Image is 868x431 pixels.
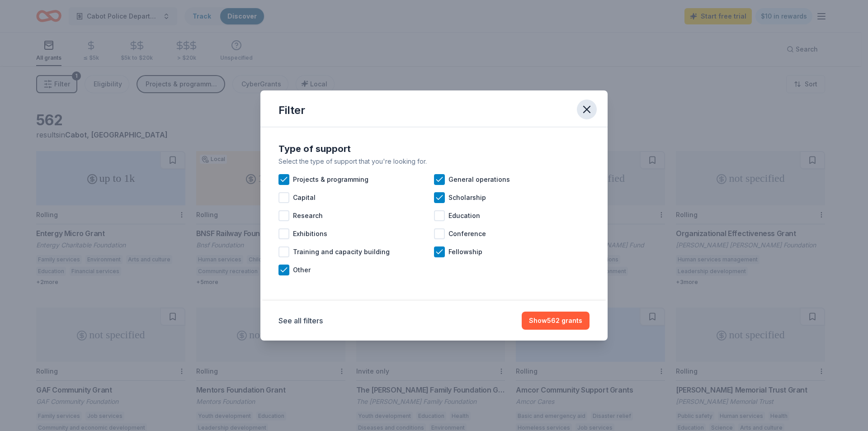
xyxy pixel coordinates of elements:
[293,210,323,221] span: Research
[448,192,486,203] span: Scholarship
[293,228,327,239] span: Exhibitions
[448,228,486,239] span: Conference
[278,156,590,167] div: Select the type of support that you're looking for.
[448,174,510,185] span: General operations
[293,174,368,185] span: Projects & programming
[278,103,305,118] div: Filter
[522,312,590,330] button: Show562 grants
[293,265,311,275] span: Other
[293,192,316,203] span: Capital
[278,315,323,326] button: See all filters
[448,246,482,257] span: Fellowship
[448,210,480,221] span: Education
[293,246,390,257] span: Training and capacity building
[278,142,590,156] div: Type of support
